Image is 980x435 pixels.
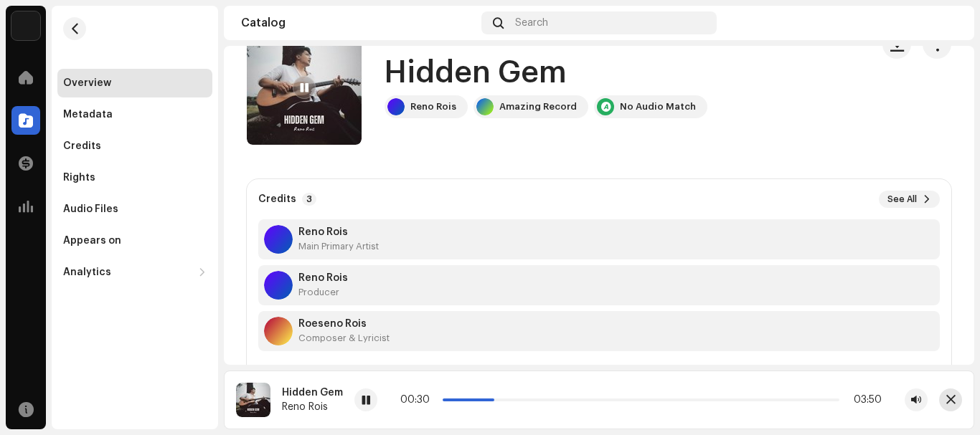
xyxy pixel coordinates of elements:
re-m-nav-item: Appears on [57,226,212,255]
img: 9619c64f-7a8b-41b4-babc-0c00fde752e1 [247,30,362,145]
div: Catalog [241,17,476,29]
strong: Reno Rois [298,226,379,238]
img: 9619c64f-7a8b-41b4-babc-0c00fde752e1 [236,383,270,417]
re-m-nav-item: Audio Files [57,195,212,224]
div: 03:50 [845,394,882,406]
div: Audio Files [63,204,118,215]
strong: Roeseno Rois [298,318,390,330]
re-m-nav-dropdown: Analytics [57,258,212,287]
strong: Credits [258,193,296,205]
span: See All [887,193,917,205]
div: Metadata [63,109,113,120]
div: Rights [63,172,95,183]
strong: Reno Rois [298,272,348,284]
img: de0d2825-999c-4937-b35a-9adca56ee094 [11,11,40,40]
h1: Hidden Gem [385,57,567,90]
div: Composer & Lyricist [298,333,390,344]
div: No Audio Match [620,101,696,113]
div: Appears on [63,235,121,247]
div: Credits [63,140,101,152]
re-m-nav-item: Metadata [57,100,212,129]
div: Overview [63,77,111,89]
div: Reno Rois [410,101,456,113]
div: Producer [298,287,348,298]
div: Hidden Gem [282,387,343,398]
div: Reno Rois [282,401,343,413]
div: Amazing Record [499,101,577,113]
div: Analytics [63,267,111,278]
button: See All [879,191,940,208]
img: 80daa221-f2c0-4df1-a529-9d7e70fbf4ae [934,11,957,34]
re-m-nav-item: Credits [57,132,212,161]
p-badge: 3 [302,193,316,206]
re-m-nav-item: Rights [57,163,212,192]
re-m-nav-item: Overview [57,69,212,97]
div: Main Primary Artist [298,241,379,252]
span: Search [515,17,548,29]
div: 00:30 [400,394,437,406]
